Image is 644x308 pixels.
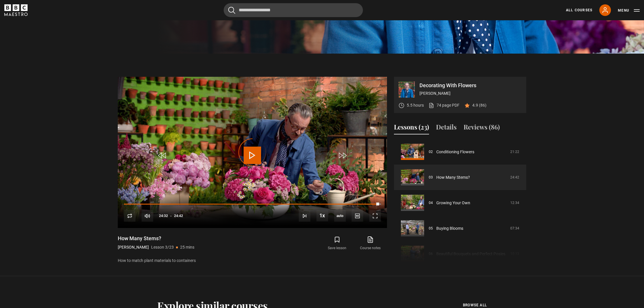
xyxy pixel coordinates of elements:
[407,102,424,108] p: 5.5 hours
[4,4,28,16] svg: BBC Maestro
[124,204,381,205] div: Progress Bar
[118,258,387,264] p: How to match plant materials to containers
[180,244,194,250] p: 25 mins
[436,174,470,181] a: How Many Stems?
[170,214,172,218] span: -
[159,211,168,221] span: 24:32
[118,77,387,228] video-js: Video Player
[228,7,235,14] button: Submit the search query
[174,211,183,221] span: 24:42
[419,90,522,96] p: [PERSON_NAME]
[394,122,429,134] button: Lessons (23)
[436,200,470,206] a: Growing Your Own
[464,122,500,134] button: Reviews (86)
[369,210,381,222] button: Fullscreen
[352,210,363,222] button: Captions
[334,210,346,222] span: auto
[118,235,194,242] h1: How Many Stems?
[334,210,346,222] div: Current quality: 720p
[436,225,463,232] a: Buying Blooms
[472,102,486,108] p: 4.9 (86)
[151,244,174,250] p: Lesson 3/23
[419,83,522,88] p: Decorating With Flowers
[224,3,363,17] input: Search
[354,235,387,252] a: Course notes
[321,235,354,252] button: Save lesson
[118,244,149,250] p: [PERSON_NAME]
[463,302,487,308] span: browse all
[428,102,460,108] a: 74 page PDF
[299,210,310,222] button: Next Lesson
[566,8,592,13] a: All Courses
[124,210,135,222] button: Replay
[436,149,474,155] a: Conditioning Flowers
[316,210,328,221] button: Playback Rate
[618,8,640,13] button: Toggle navigation
[436,122,457,134] button: Details
[142,210,153,222] button: Mute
